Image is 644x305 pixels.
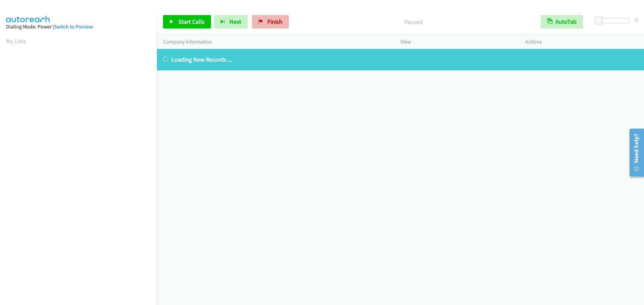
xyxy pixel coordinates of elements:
[541,15,583,28] button: AutoTab
[163,15,211,28] a: Start Calls
[229,18,241,25] span: Next
[400,38,513,46] p: View
[214,15,248,28] button: Next
[163,55,638,64] p: Loading New Records ...
[6,23,151,31] div: Dialing Mode: Power |
[635,15,638,24] div: 0
[54,23,93,30] a: Switch to Preview
[252,15,289,28] a: Finish
[298,17,529,26] p: Paused
[6,37,26,45] a: My Lists
[525,38,638,46] p: Actions
[625,126,644,179] iframe: Resource Center
[598,18,629,23] div: Delay between calls (in seconds)
[163,38,388,46] p: Company Information
[178,18,205,25] span: Start Calls
[267,18,282,25] span: Finish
